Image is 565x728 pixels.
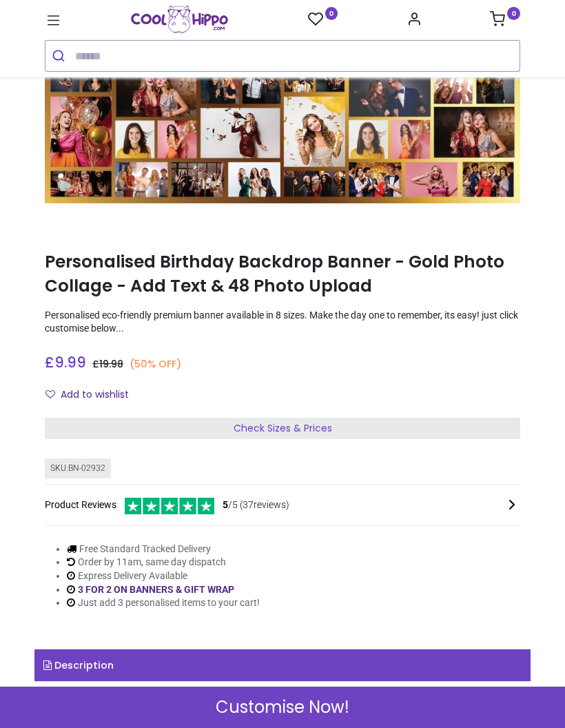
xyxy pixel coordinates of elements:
[131,6,228,33] a: Logo of Cool Hippo
[223,498,289,512] span: /5 ( 37 reviews)
[34,649,531,681] a: Description
[223,499,228,510] span: 5
[67,556,260,569] li: Order by 11am, same day dispatch
[45,41,75,71] button: Submit
[507,7,520,20] sup: 0
[67,596,260,610] li: Just add 3 personalised items to your cart!
[78,584,234,595] a: 3 FOR 2 ON BANNERS & GIFT WRAP
[216,696,349,719] span: Customise Now!
[45,383,141,407] button: Add to wishlistAdd to wishlist
[308,11,338,28] a: 0
[45,496,520,514] div: Product Reviews
[67,543,260,556] li: Free Standard Tracked Delivery
[54,352,86,372] span: 9.99
[45,390,55,399] i: Add to wishlist
[92,357,123,371] span: £
[325,7,338,20] sup: 0
[67,569,260,583] li: Express Delivery Available
[45,250,520,298] h1: Personalised Birthday Backdrop Banner - Gold Photo Collage - Add Text & 48 Photo Upload
[45,309,520,336] p: Personalised eco-friendly premium banner available in 8 sizes. Make the day one to remember, its ...
[130,357,181,371] small: (50% OFF)
[99,357,123,371] span: 19.98
[407,15,422,26] a: Account Info
[234,421,332,435] span: Check Sizes & Prices
[45,352,86,372] span: £
[131,6,228,33] img: Cool Hippo
[490,15,520,26] a: 0
[45,458,111,478] div: SKU: BN-02932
